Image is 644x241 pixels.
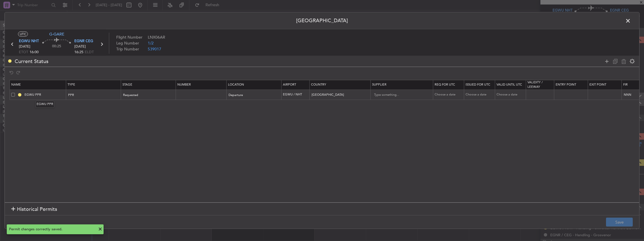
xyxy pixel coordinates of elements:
[556,82,576,87] span: Entry Point
[589,82,606,87] span: Exit Point
[35,101,54,108] div: EGWU PPR
[623,82,628,87] span: Fir
[9,227,95,232] div: Permit changes correctly saved.
[5,12,639,29] header: [GEOGRAPHIC_DATA]
[527,80,543,89] span: Validity / Leeway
